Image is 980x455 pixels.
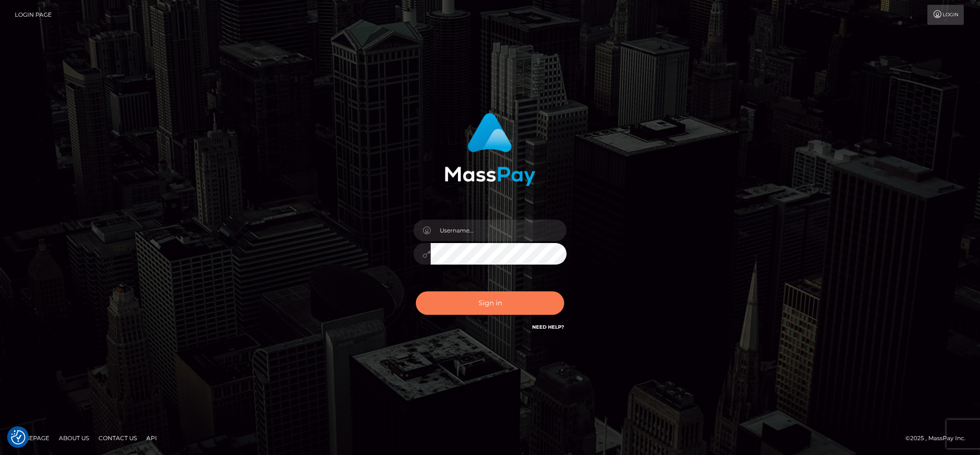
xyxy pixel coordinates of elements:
[11,430,25,444] img: Revisit consent button
[11,431,53,445] a: Homepage
[95,431,141,445] a: Contact Us
[905,433,973,444] div: © 2025 , MassPay Inc.
[532,324,564,330] a: Need Help?
[416,291,564,315] button: Sign in
[143,431,161,445] a: API
[927,5,964,25] a: Login
[55,431,93,445] a: About Us
[431,220,567,241] input: Username...
[445,113,535,186] img: MassPay Login
[15,5,52,25] a: Login Page
[11,430,25,444] button: Consent Preferences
